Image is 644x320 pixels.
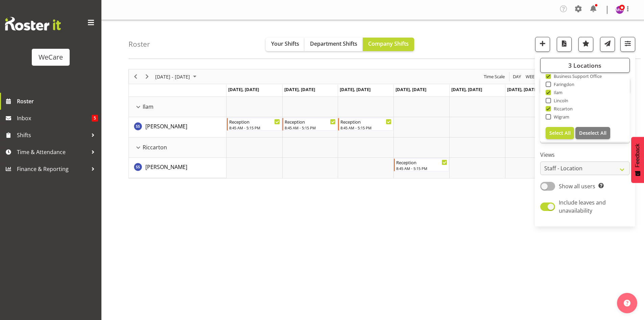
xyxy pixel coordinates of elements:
span: Inbox [17,113,92,123]
span: 3 Locations [568,61,601,69]
span: [DATE], [DATE] [340,86,371,92]
button: Your Shifts [266,38,305,51]
div: 8:45 AM - 5:15 PM [340,125,391,130]
span: Faringdon [551,82,575,87]
button: Time Scale [483,72,506,81]
button: Timeline Day [512,72,522,81]
span: Select All [549,130,571,136]
span: [DATE], [DATE] [507,86,538,92]
td: Savanna Samson resource [129,158,226,178]
span: Shifts [17,130,88,140]
button: Highlight an important date within the roster. [578,37,593,52]
div: Savanna Samson"s event - Reception Begin From Thursday, September 18, 2025 at 8:45:00 AM GMT+12:0... [394,158,449,171]
span: [DATE], [DATE] [396,86,426,92]
label: Views [540,151,630,159]
a: [PERSON_NAME] [145,163,187,171]
div: Reception [340,118,391,125]
span: Your Shifts [271,40,299,47]
span: Department Shifts [310,40,357,47]
button: Send a list of all shifts for the selected filtered period to all rostered employees. [600,37,615,52]
span: Wigram [551,114,570,120]
td: Riccarton resource [129,137,226,158]
span: Time & Attendance [17,147,88,157]
button: Add a new shift [535,37,550,52]
span: Week [525,72,538,81]
span: Include leaves and unavailability [559,199,606,214]
img: help-xxl-2.png [624,300,630,306]
span: Feedback [635,144,641,167]
button: Deselect All [575,127,610,139]
div: Previous [130,69,141,84]
div: Savanna Samson"s event - Reception Begin From Wednesday, September 17, 2025 at 8:45:00 AM GMT+12:... [338,118,393,131]
span: [DATE], [DATE] [228,86,259,92]
a: [PERSON_NAME] [145,122,187,130]
span: 5 [92,115,98,122]
button: Timeline Week [525,72,539,81]
span: Ilam [143,103,153,111]
span: [PERSON_NAME] [145,123,187,130]
span: Ilam [551,90,563,95]
div: Timeline Week of September 15, 2025 [128,69,617,178]
span: Lincoln [551,98,569,103]
img: Rosterit website logo [5,17,61,30]
h4: Roster [128,40,150,48]
div: WeCare [39,52,63,62]
button: Filter Shifts [620,37,635,52]
td: Ilam resource [129,97,226,117]
button: Select All [546,127,574,139]
button: Next [143,72,152,81]
button: September 15 - 21, 2025 [154,72,199,81]
span: Business Support Office [551,73,602,79]
span: [PERSON_NAME] [145,163,187,171]
span: Company Shifts [368,40,409,47]
button: Previous [131,72,140,81]
img: management-we-care10447.jpg [616,6,624,14]
td: Savanna Samson resource [129,117,226,137]
span: [DATE], [DATE] [451,86,482,92]
div: Reception [396,159,447,166]
span: Riccarton [551,106,573,111]
button: Company Shifts [363,38,414,51]
span: Time Scale [483,72,505,81]
span: Day [512,72,522,81]
button: Download a PDF of the roster according to the set date range. [557,37,572,52]
span: Roster [17,96,98,106]
div: Savanna Samson"s event - Reception Begin From Monday, September 15, 2025 at 8:45:00 AM GMT+12:00 ... [227,118,282,131]
span: [DATE] - [DATE] [154,72,191,81]
button: 3 Locations [540,58,630,73]
span: Riccarton [143,143,167,151]
div: 8:45 AM - 5:15 PM [396,166,447,171]
div: Reception [229,118,280,125]
button: Department Shifts [305,38,363,51]
table: Timeline Week of September 15, 2025 [226,97,617,178]
span: Show all users [559,183,595,190]
div: 8:45 AM - 5:15 PM [229,125,280,130]
div: 8:45 AM - 5:15 PM [285,125,336,130]
span: [DATE], [DATE] [284,86,315,92]
div: Next [141,69,153,84]
span: Deselect All [579,130,606,136]
span: Finance & Reporting [17,164,88,174]
button: Feedback - Show survey [631,137,644,183]
div: Savanna Samson"s event - Reception Begin From Tuesday, September 16, 2025 at 8:45:00 AM GMT+12:00... [282,118,337,131]
div: Reception [285,118,336,125]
